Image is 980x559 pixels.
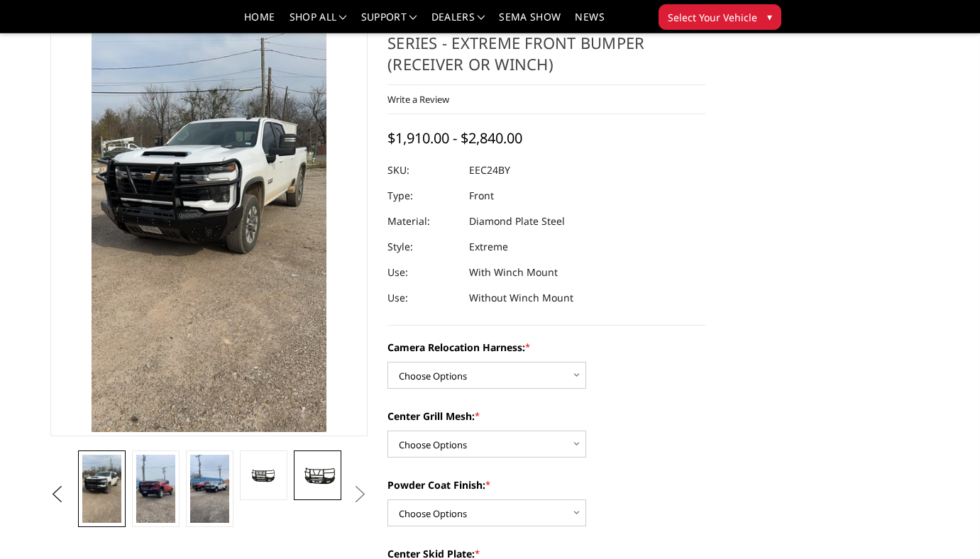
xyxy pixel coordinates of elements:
[659,4,781,30] button: Select Your Vehicle
[387,260,458,285] dt: Use:
[469,209,565,234] dd: Diamond Plate Steel
[469,234,508,260] dd: Extreme
[387,93,449,106] a: Write a Review
[469,183,494,209] dd: Front
[387,209,458,234] dt: Material:
[136,455,175,523] img: 2024-2025 Chevrolet 2500-3500 - T2 Series - Extreme Front Bumper (receiver or winch)
[298,465,336,486] img: 2024-2025 Chevrolet 2500-3500 - T2 Series - Extreme Front Bumper (receiver or winch)
[767,9,772,24] span: ▾
[469,260,558,285] dd: With Winch Mount
[244,465,282,485] img: 2024-2025 Chevrolet 2500-3500 - T2 Series - Extreme Front Bumper (receiver or winch)
[387,234,458,260] dt: Style:
[387,409,705,424] label: Center Grill Mesh:
[190,455,229,523] img: 2024-2025 Chevrolet 2500-3500 - T2 Series - Extreme Front Bumper (receiver or winch)
[431,12,485,33] a: Dealers
[361,12,417,33] a: Support
[47,484,68,505] button: Previous
[387,477,705,492] label: Powder Coat Finish:
[387,183,458,209] dt: Type:
[668,10,757,25] span: Select Your Vehicle
[387,157,458,183] dt: SKU:
[469,285,573,311] dd: Without Winch Mount
[244,12,275,33] a: Home
[350,484,371,505] button: Next
[469,157,510,183] dd: EEC24BY
[387,11,705,85] h1: [DATE]-[DATE] Chevrolet 2500-3500 - T2 Series - Extreme Front Bumper (receiver or winch)
[50,11,368,436] a: 2024-2025 Chevrolet 2500-3500 - T2 Series - Extreme Front Bumper (receiver or winch)
[575,12,604,33] a: News
[387,128,522,148] span: $1,910.00 - $2,840.00
[290,12,347,33] a: shop all
[82,455,121,523] img: 2024-2025 Chevrolet 2500-3500 - T2 Series - Extreme Front Bumper (receiver or winch)
[499,12,561,33] a: SEMA Show
[387,285,458,311] dt: Use:
[387,340,705,355] label: Camera Relocation Harness:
